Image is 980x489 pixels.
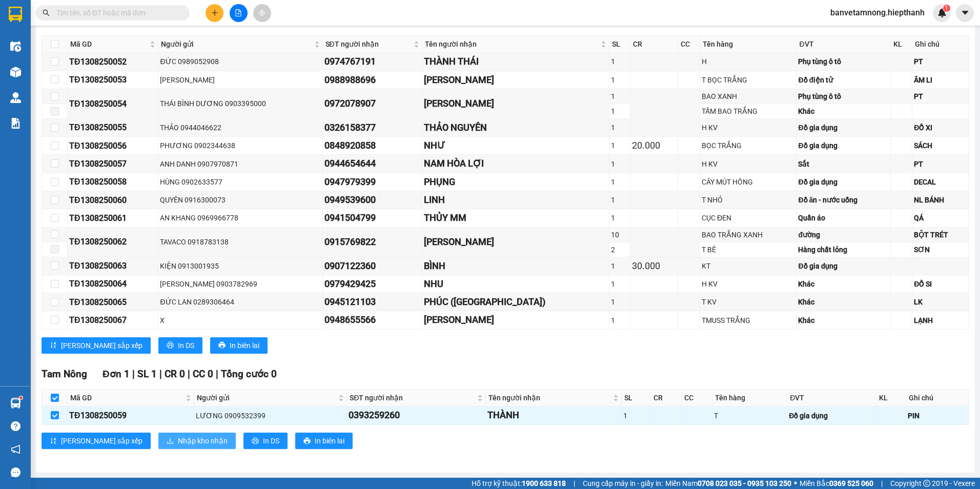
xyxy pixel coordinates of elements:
[68,173,158,191] td: TĐ1308250058
[522,479,566,487] strong: 1900 633 818
[11,421,21,431] span: question-circle
[914,140,967,151] div: SÁCH
[10,92,21,103] img: warehouse-icon
[167,341,174,350] span: printer
[69,175,156,188] div: TĐ1308250058
[61,340,142,351] span: [PERSON_NAME] sắp xếp
[422,191,609,209] td: LINH
[42,433,151,449] button: sort-ascending[PERSON_NAME] sắp xếp
[678,36,700,53] th: CC
[622,390,650,406] th: SL
[221,368,277,380] span: Tổng cước 0
[68,293,158,311] td: TĐ1308250065
[258,9,266,16] span: aim
[698,479,791,487] strong: 0708 023 035 - 0935 103 250
[702,229,795,240] div: BAO TRẮNG XANH
[422,155,609,173] td: NAM HÒA LỢI
[50,437,57,445] span: sort-ascending
[324,235,421,249] div: 0915769822
[487,408,620,422] div: THÀNH
[349,408,484,422] div: 0393259260
[324,313,421,327] div: 0948655566
[160,194,320,206] div: QUYÊN 0916300073
[611,278,628,290] div: 1
[651,390,682,406] th: CR
[829,479,873,487] strong: 0369 525 060
[422,119,609,137] td: THẢO NGUYÊN
[160,56,320,67] div: ĐỨC 0989052908
[908,410,967,421] div: PIN
[323,209,423,227] td: 0941504799
[422,173,609,191] td: PHỤNG
[69,235,156,248] div: TĐ1308250062
[315,435,344,446] span: In biên lai
[167,437,174,445] span: download
[11,467,21,477] span: message
[422,311,609,329] td: THANH QUANG
[702,74,795,86] div: T BỌC TRẮNG
[798,176,889,188] div: Đồ gia dụng
[68,155,158,173] td: TĐ1308250057
[56,7,177,18] input: Tìm tên, số ĐT hoặc mã đơn
[325,38,412,50] span: SĐT người nhận
[160,122,320,133] div: THẢO 0944046622
[253,4,271,22] button: aim
[323,228,423,257] td: 0915769822
[197,392,336,403] span: Người gửi
[68,71,158,89] td: TĐ1308250053
[9,7,22,22] img: logo-vxr
[787,390,876,406] th: ĐVT
[914,158,967,170] div: PT
[158,337,202,354] button: printerIn DS
[702,296,795,308] div: T KV
[609,36,630,53] th: SL
[211,9,218,16] span: plus
[69,139,156,152] div: TĐ1308250056
[632,138,676,153] div: 20.000
[160,236,320,248] div: TAVACO 0918783138
[323,119,423,137] td: 0326158377
[914,278,967,290] div: ĐỒ SI
[961,8,970,17] span: caret-down
[159,368,162,380] span: |
[714,410,785,421] div: T
[10,67,21,77] img: warehouse-icon
[69,55,156,68] div: TĐ1308250052
[323,257,423,275] td: 0907122360
[324,295,421,309] div: 0945121103
[945,5,948,12] span: 1
[68,209,158,227] td: TĐ1308250061
[914,296,967,308] div: LK
[42,368,87,380] span: Tam Nông
[323,311,423,329] td: 0948655566
[798,194,889,206] div: Đồ ăn - nước uống
[69,194,156,207] div: TĐ1308250060
[798,212,889,223] div: Quần áo
[914,122,967,133] div: ĐỒ XI
[10,41,21,52] img: warehouse-icon
[422,137,609,155] td: NHƯ
[611,158,628,170] div: 1
[906,390,969,406] th: Ghi chú
[160,158,320,170] div: ANH DANH 0907970871
[937,8,947,17] img: icon-new-feature
[914,229,967,240] div: BỘT TRÉT
[798,74,889,86] div: Đồ điện tử
[611,106,628,117] div: 1
[68,89,158,119] td: TĐ1308250054
[160,278,320,290] div: [PERSON_NAME] 0903782969
[206,4,223,22] button: plus
[422,71,609,89] td: MỸ NGỌC
[323,53,423,71] td: 0974767191
[822,6,933,19] span: banvetamnong.hiepthanh
[914,194,967,206] div: NL BÁNH
[702,194,795,206] div: T NHỎ
[472,478,566,489] span: Hỗ trợ kỹ thuật:
[611,176,628,188] div: 1
[583,478,663,489] span: Cung cấp máy in - giấy in:
[422,228,609,257] td: ANH THẢO
[912,36,969,53] th: Ghi chú
[914,176,967,188] div: DECAL
[488,392,611,403] span: Tên người nhận
[702,315,795,326] div: TMUSS TRẮNG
